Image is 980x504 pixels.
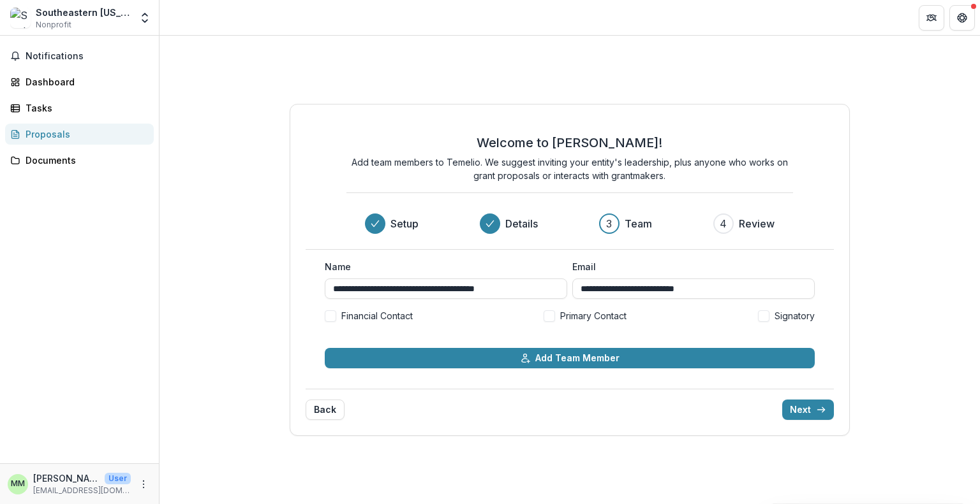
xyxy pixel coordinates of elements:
div: 3 [606,216,612,231]
a: Documents [5,150,154,171]
button: Partners [919,5,944,31]
span: Primary Contact [560,309,627,322]
h3: Setup [390,216,419,231]
p: Add team members to Temelio. We suggest inviting your entity's leadership, plus anyone who works ... [346,155,793,182]
div: Southeastern [US_STATE] Area Health Education Center Inc [36,6,131,19]
p: [PERSON_NAME] [33,472,100,485]
p: [EMAIL_ADDRESS][DOMAIN_NAME] [33,485,131,496]
button: Back [306,400,345,420]
div: Documents [26,154,144,167]
div: Proposals [26,127,144,141]
a: Dashboard [5,71,154,92]
button: Next [782,400,834,420]
button: Get Help [949,5,975,31]
button: Add Team Member [325,348,815,368]
span: Nonprofit [36,19,71,31]
div: Tasks [26,101,144,115]
span: Financial Contact [341,309,413,322]
h3: Team [625,216,652,231]
span: Signatory [775,309,815,322]
button: Open entity switcher [136,5,154,31]
button: Notifications [5,46,154,66]
label: Email [572,260,807,273]
div: 4 [720,216,727,231]
h3: Details [505,216,538,231]
p: User [105,473,131,484]
h3: Review [739,216,775,231]
img: Southeastern Missouri Area Health Education Center Inc [10,8,31,28]
div: Megan Murray [11,480,25,488]
h2: Welcome to [PERSON_NAME]! [477,135,662,150]
div: Progress [365,213,775,234]
a: Proposals [5,124,154,145]
a: Tasks [5,97,154,119]
span: Notifications [26,51,149,62]
label: Name [325,260,560,273]
div: Dashboard [26,75,144,89]
button: More [136,477,151,492]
